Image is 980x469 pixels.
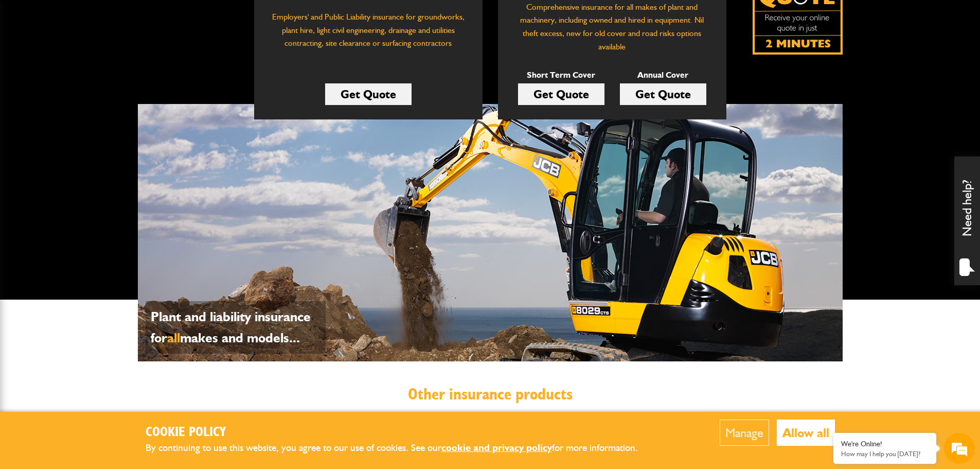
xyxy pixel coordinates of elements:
input: Enter your phone number [13,156,188,179]
div: Chat with us now [54,58,173,71]
textarea: Type your message and hit 'Enter' [13,186,188,308]
input: Enter your last name [13,95,188,118]
a: Get Quote [620,83,706,105]
a: Get Quote [325,83,412,105]
p: Annual Cover [620,68,706,82]
a: Get Quote [518,83,604,105]
p: By continuing to use this website, you agree to our use of cookies. See our for more information. [146,440,655,456]
button: Manage [720,420,769,446]
p: Short Term Cover [518,68,604,82]
h2: Cookie Policy [146,425,655,441]
span: all [167,329,180,346]
a: cookie and privacy policy [441,442,552,454]
div: Need help? [954,157,980,285]
p: Employers' and Public Liability insurance for groundworks, plant hire, light civil engineering, d... [270,10,467,60]
p: How may I help you today? [841,450,929,458]
div: Minimize live chat window [169,5,193,30]
img: d_20077148190_company_1631870298795_20077148190 [17,57,43,72]
div: We're Online! [841,440,929,448]
button: Allow all [777,420,835,446]
p: Plant and liability insurance for makes and models... [151,306,320,349]
input: Enter your email address [13,126,188,148]
p: Comprehensive insurance for all makes of plant and machinery, including owned and hired in equipm... [513,1,711,53]
h2: Other insurance products [146,385,835,404]
em: Start Chat [140,317,187,331]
